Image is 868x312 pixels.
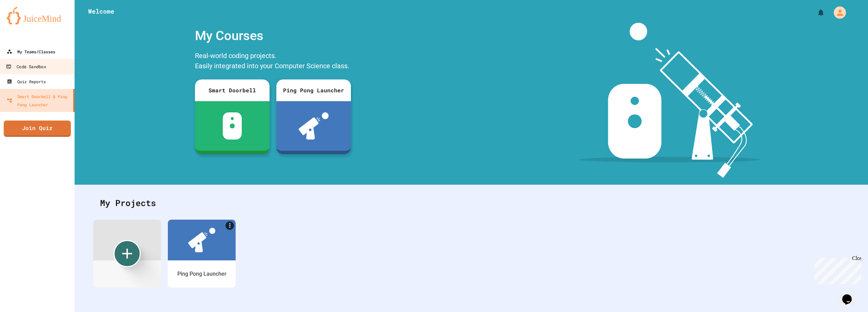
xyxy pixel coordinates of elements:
[223,112,242,140] img: sdb-white.svg
[7,92,71,109] div: Smart Doorbell & Ping Pong Launcher
[812,255,861,284] iframe: chat widget
[827,5,848,20] div: My Account
[93,190,849,216] div: My Projects
[276,79,351,101] div: Ping Pong Launcher
[804,7,827,18] div: My Notifications
[177,270,226,278] div: Ping Pong Launcher
[579,23,761,178] img: banner-image-my-projects.png
[840,285,861,305] iframe: chat widget
[114,240,141,267] div: Create new
[4,121,71,137] a: Join Quiz
[3,3,47,43] div: Chat with us now!Close
[7,77,46,86] div: Quiz Reports
[225,221,234,230] a: More
[188,228,215,252] img: ppl-with-ball.png
[168,220,236,288] a: MorePing Pong Launcher
[192,23,354,49] div: My Courses
[299,112,329,140] img: ppl-with-ball.png
[192,49,354,74] div: Real-world coding projects. Easily integrated into your Computer Science class.
[7,7,68,24] img: logo-orange.svg
[6,62,46,71] div: Code Sandbox
[7,48,55,56] div: My Teams/Classes
[195,79,270,101] div: Smart Doorbell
